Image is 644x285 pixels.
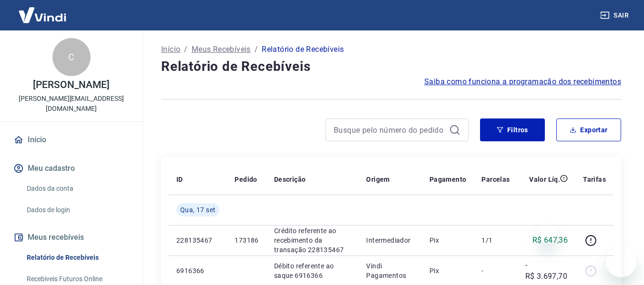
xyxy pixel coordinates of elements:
[366,175,389,184] p: Origem
[606,247,636,277] iframe: Botão para abrir a janela de mensagens
[11,129,131,150] a: Início
[424,76,621,88] a: Saiba como funciona a programação dos recebimentos
[274,175,306,184] p: Descrição
[176,175,183,184] p: ID
[184,44,187,55] p: /
[429,266,467,275] p: Pix
[481,236,510,245] p: 1/1
[11,0,73,29] img: Vindi
[23,179,131,198] a: Dados da conta
[532,235,568,246] p: R$ 647,36
[556,118,621,141] button: Exportar
[583,175,606,184] p: Tarifas
[525,259,568,282] p: -R$ 3.697,70
[180,205,215,215] span: Qua, 17 set
[235,236,258,245] p: 173186
[235,175,257,184] p: Pedido
[23,200,131,220] a: Dados de login
[429,236,467,245] p: Pix
[262,44,344,55] p: Relatório de Recebíveis
[538,224,557,243] iframe: Fechar mensagem
[176,266,219,275] p: 6916366
[429,175,467,184] p: Pagamento
[23,248,131,267] a: Relatório de Recebíveis
[481,266,510,275] p: -
[480,118,545,141] button: Filtros
[161,57,621,76] h4: Relatório de Recebíveis
[176,236,219,245] p: 228135467
[192,44,251,55] a: Meus Recebíveis
[33,80,109,90] p: [PERSON_NAME]
[52,38,91,76] div: C
[481,175,510,184] p: Parcelas
[529,175,560,184] p: Valor Líq.
[8,94,135,114] p: [PERSON_NAME][EMAIL_ADDRESS][DOMAIN_NAME]
[11,227,131,248] button: Meus recebíveis
[334,123,445,137] input: Busque pelo número do pedido
[598,7,633,24] button: Sair
[11,158,131,179] button: Meu cadastro
[161,44,180,55] a: Início
[366,261,414,280] p: Vindi Pagamentos
[274,261,351,280] p: Débito referente ao saque 6916366
[274,226,351,255] p: Crédito referente ao recebimento da transação 228135467
[255,44,258,55] p: /
[366,236,414,245] p: Intermediador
